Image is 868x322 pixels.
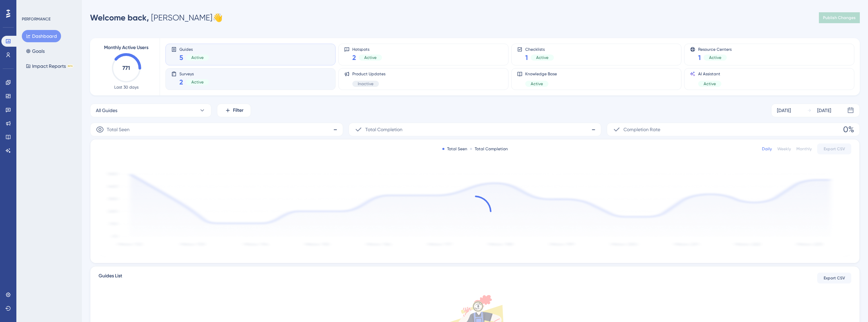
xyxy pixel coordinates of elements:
span: Completion Rate [623,125,660,134]
button: Export CSV [817,273,851,283]
span: Inactive [358,81,373,87]
div: Total Seen [442,146,467,152]
span: Total Completion [365,125,402,134]
span: 2 [352,53,356,62]
span: - [333,124,337,135]
button: Dashboard [22,30,61,42]
button: Filter [217,104,251,117]
span: Active [536,55,548,60]
div: PERFORMANCE [22,16,50,22]
span: Checklists [525,47,554,51]
span: Export CSV [824,146,845,152]
span: Guides [179,47,209,51]
span: Active [531,81,543,87]
div: [DATE] [817,106,831,114]
span: Last 30 days [114,85,138,90]
div: BETA [67,64,73,68]
span: - [591,124,595,135]
span: Export CSV [824,275,845,281]
span: AI Assistant [698,71,721,77]
span: 1 [525,53,528,62]
span: 5 [179,53,183,62]
span: All Guides [96,106,117,114]
div: Total Completion [470,146,508,152]
div: [PERSON_NAME] 👋 [90,12,223,23]
div: Daily [762,146,772,152]
div: Weekly [777,146,791,152]
span: Active [191,55,204,60]
span: Product Updates [352,71,385,77]
span: Monthly Active Users [104,44,148,52]
span: 1 [698,53,701,62]
span: Guides List [99,272,122,284]
span: Filter [233,106,244,114]
button: Publish Changes [819,12,860,23]
button: Goals [22,45,49,57]
button: All Guides [90,104,211,117]
span: Knowledge Base [525,71,557,77]
span: 2 [179,77,183,87]
span: Surveys [179,71,209,76]
span: Active [709,55,721,60]
button: Impact ReportsBETA [22,60,77,72]
span: Publish Changes [823,15,856,20]
div: [DATE] [777,106,791,114]
span: Hotspots [352,47,382,51]
span: Total Seen [107,125,130,134]
span: Welcome back, [90,13,149,22]
span: Active [191,79,204,85]
text: 771 [122,65,130,71]
span: Resource Centers [698,47,732,51]
span: Active [364,55,377,60]
span: Active [704,81,716,87]
div: Monthly [796,146,812,152]
button: Export CSV [817,143,851,154]
span: 0% [843,124,854,135]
